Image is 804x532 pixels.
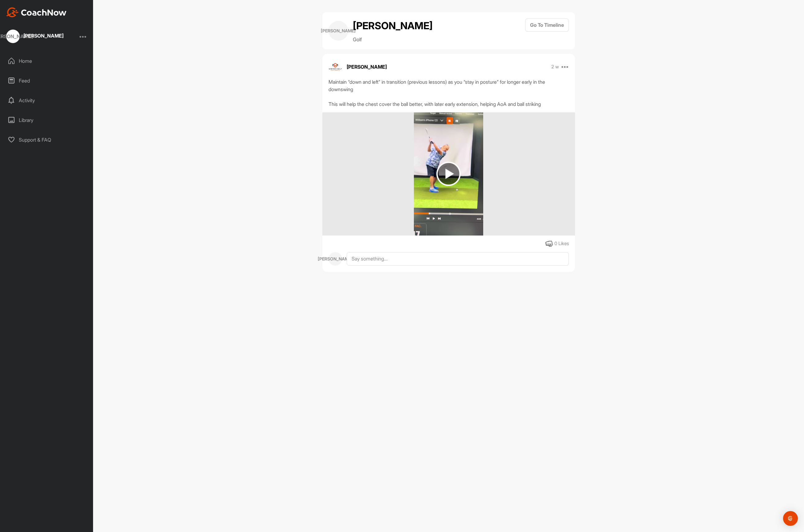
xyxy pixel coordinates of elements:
div: Maintain “down and left” in transition (previous lessons) as you “stay in posture” for longer ear... [329,78,569,108]
div: 0 Likes [554,240,569,247]
div: [PERSON_NAME] [23,33,63,38]
div: [PERSON_NAME] [6,30,20,43]
div: Feed [3,73,90,88]
p: 2 w [551,64,559,70]
div: [PERSON_NAME] [329,21,348,41]
div: Open Intercom Messenger [783,511,798,526]
div: Home [3,53,90,69]
div: Library [3,112,90,128]
img: CoachNow [6,7,67,17]
p: Golf [353,36,433,43]
div: Support & FAQ [3,132,90,147]
div: Activity [3,93,90,108]
p: [PERSON_NAME] [347,63,387,71]
img: play [436,162,461,186]
h2: [PERSON_NAME] [353,18,433,33]
div: [PERSON_NAME] [329,252,342,266]
img: media [414,112,483,236]
button: Go To Timeline [525,18,569,32]
a: Go To Timeline [525,18,569,43]
img: avatar [329,60,342,74]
